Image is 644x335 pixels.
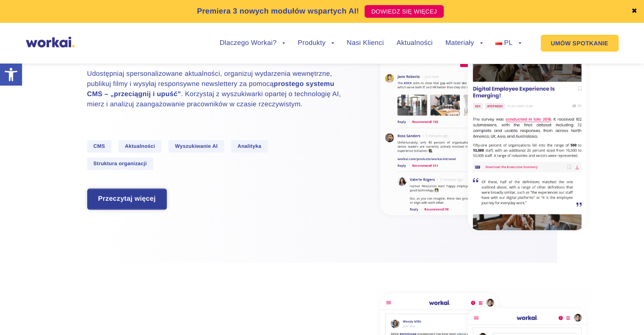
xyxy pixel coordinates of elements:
a: Materiały [445,40,483,47]
a: Dlaczego Workai? [220,40,285,47]
span: Aktualności [119,140,162,152]
a: Aktualności [396,40,432,47]
a: Przeczytaj więcej [88,189,166,209]
a: ✖ [631,8,637,15]
span: PL [504,39,512,47]
p: Premiera 3 nowych modułów wspartych AI! [197,6,359,17]
a: DOWIEDZ SIĘ WIĘCEJ [365,5,444,18]
p: Udostępniaj spersonalizowane aktualności, organizuj wydarzenia wewnętrzne, publikuj filmy i wysył... [87,69,341,110]
span: Struktura organizacji [87,158,153,170]
a: Produkty [298,40,334,47]
span: Analityka [231,140,268,152]
a: UMÓW SPOTKANIE [541,35,619,52]
strong: – „przeciągnij i upuść” [105,91,181,98]
span: CMS [87,140,112,152]
strong: prostego systemu CMS [87,80,334,98]
a: Nasi Klienci [347,40,384,47]
span: Wyszukiwanie AI [169,140,224,152]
